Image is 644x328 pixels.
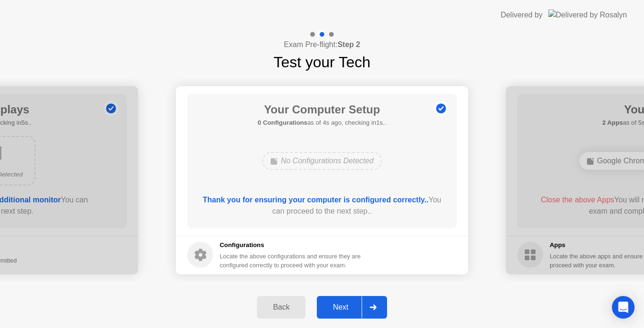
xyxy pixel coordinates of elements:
div: Delivered by [501,9,543,21]
b: Thank you for ensuring your computer is configured correctly.. [203,196,429,204]
div: Open Intercom Messenger [612,296,635,319]
h4: Exam Pre-flight: [284,39,360,50]
button: Next [317,296,387,319]
h1: Test your Tech [273,51,371,73]
b: Step 2 [338,40,360,48]
div: No Configurations Detected [262,152,382,170]
img: Delivered by Rosalyn [548,9,627,20]
b: 0 Configurations [258,119,307,126]
div: Locate the above configurations and ensure they are configured correctly to proceed with your exam. [220,252,363,270]
h1: Your Computer Setup [258,101,387,118]
h5: as of 4s ago, checking in1s.. [258,118,387,128]
h5: Configurations [220,240,363,250]
div: You can proceed to the next step.. [201,194,444,217]
div: Back [260,303,303,312]
div: Next [320,303,362,312]
button: Back [257,296,305,319]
